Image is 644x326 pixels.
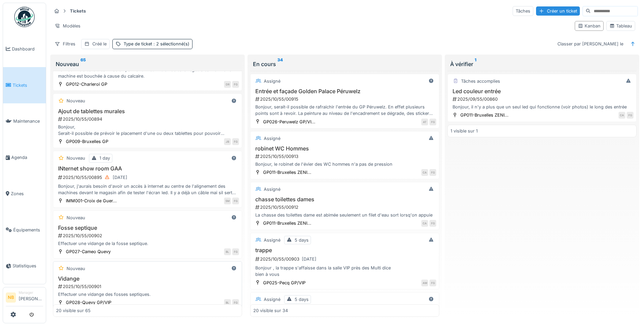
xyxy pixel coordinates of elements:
div: GP009-Bruxelles GP [66,138,108,145]
sup: 34 [277,60,283,68]
div: [DATE] [113,174,127,181]
div: GP026-Peruwelz GP/VI... [263,119,315,125]
div: Kanban [578,23,601,29]
div: Assigné [264,186,280,192]
div: Nouveau [56,60,239,68]
div: 2025/10/55/00903 [255,255,436,263]
h3: Fosse septique [56,225,239,231]
sup: 65 [80,60,86,68]
div: Tâches [513,6,533,16]
span: Tickets [13,82,43,88]
div: Assigné [264,78,280,84]
div: GP011-Bruxelles ZENI... [263,169,311,176]
div: BL [224,248,231,255]
div: BL [224,299,231,306]
div: Nouveau [67,98,85,104]
div: Nouveau [67,155,85,161]
div: Nouveau [67,215,85,221]
div: Bonjour , la trappe s'affaisse dans la salle VIP près des Multi dice bien à vous [253,265,436,278]
a: Équipements [3,212,46,248]
div: 2025/10/55/00901 [57,283,239,290]
div: [DATE] [302,256,316,262]
div: 1 day [99,155,110,161]
h3: Led couleur entrée [450,88,633,95]
div: GP027-Cameo Quevy [66,248,111,255]
div: 2025/10/55/00894 [57,116,239,122]
sup: 1 [475,60,476,68]
img: Badge_color-CXgf-gQk.svg [14,7,35,27]
h3: trappe [253,247,436,253]
div: SM [224,198,231,204]
div: Manager [19,290,43,295]
div: GP012-Charleroi GP [66,81,107,87]
span: Équipements [13,227,43,233]
div: AM [421,280,428,286]
span: Maintenance [13,118,43,124]
div: Effectuer une vidange de la fosse septique. [56,240,239,247]
div: Assigné [264,237,280,243]
div: FG [429,169,436,176]
div: 2025/09/55/00860 [452,96,633,102]
div: 5 days [295,237,309,243]
div: 2025/10/55/00915 [255,96,436,102]
a: NB Manager[PERSON_NAME] [6,290,43,306]
h3: Vidange [56,276,239,282]
span: Agenda [11,154,43,161]
div: GP011-Bruxelles ZENI... [263,220,311,226]
div: Classer par [PERSON_NAME] le [554,39,626,49]
div: 2025/10/55/00913 [255,153,436,160]
div: Filtres [52,39,78,49]
div: GP011-Bruxelles ZENI... [460,112,509,118]
div: GP025-Pecq GP/VIP [263,280,306,286]
div: JB [224,138,231,145]
h3: Ajout de tablettes murales [56,108,239,115]
div: FG [429,119,436,125]
div: La chasse des toilettes dame est abimée seulement un filet d'eau sort lorsq'on appuie [253,212,436,218]
h3: INternet show room GAA [56,165,239,172]
div: Bonjour, serait-il possible de rafraichir l'entrée du GP Péruwelz. En effet plusieurs points sont... [253,104,436,117]
div: Tâches accomplies [461,78,500,84]
div: DR [224,81,231,88]
div: FG [232,299,239,306]
div: À vérifier [450,60,634,68]
li: NB [6,292,16,303]
a: Maintenance [3,103,46,140]
div: CA [421,220,428,227]
div: AT [421,119,428,125]
li: [PERSON_NAME] [19,290,43,305]
div: FG [232,198,239,204]
strong: Tickets [67,8,89,14]
div: IMM001-Croix de Guer... [66,198,117,204]
div: Bonjour, Serait-il possible de prévoir le placement d'une ou deux tablettes pour pouvoir accueill... [56,124,239,137]
div: Type de ticket [124,41,189,47]
div: Assigné [264,135,280,142]
div: Tableau [609,23,632,29]
div: FG [232,81,239,88]
div: FG [429,280,436,286]
div: FG [627,112,633,119]
div: GP028-Quevy GP/VIP [66,299,111,306]
a: Dashboard [3,31,46,67]
a: Agenda [3,139,46,176]
div: Modèles [52,21,84,31]
div: CA [619,112,625,119]
div: Nouveau [67,265,85,272]
div: 20 visible sur 65 [56,307,91,314]
div: Bonjour, j'aurais besoin d'avoir un accès à internet au centre de l'alignement des machines devan... [56,183,239,196]
div: 2025/10/55/00895 [57,173,239,182]
div: CA [421,169,428,176]
div: 20 visible sur 34 [253,307,288,314]
div: Assigné [264,296,280,303]
h3: Entrée et façade Golden Palace Péruwelz [253,88,436,95]
a: Zones [3,176,46,212]
div: Créer un ticket [536,6,580,16]
div: En cours [253,60,437,68]
span: Zones [11,190,43,197]
div: Bonjour, il n'y a plus que un seul led qui fonctionne (voir photos) le long des entrée [450,104,633,110]
a: Tickets [3,67,46,103]
span: Dashboard [12,46,43,52]
div: La machine a café c est mise en panne. Un technicien de café liégeois est venu et la machine est ... [56,66,239,79]
h3: chasse toilettes dames [253,196,436,203]
div: 5 days [295,296,309,303]
div: 2025/10/55/00902 [57,232,239,239]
